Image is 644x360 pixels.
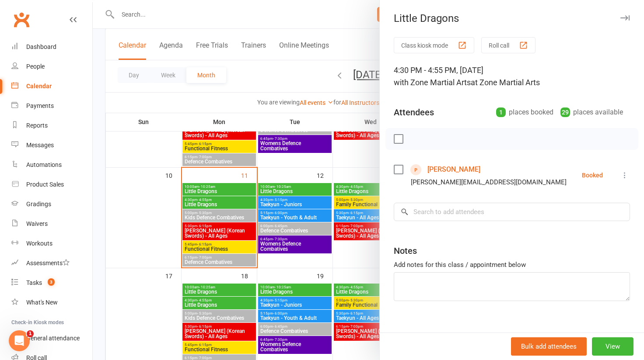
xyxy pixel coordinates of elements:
button: Roll call [481,37,535,53]
a: [PERSON_NAME] [427,163,480,177]
a: Clubworx [10,9,32,31]
div: places booked [496,106,553,118]
div: Notes [394,245,417,257]
a: General attendance kiosk mode [11,329,92,348]
div: Tasks [26,279,42,286]
div: Payments [26,102,54,109]
div: Messages [26,142,54,149]
div: People [26,63,45,70]
div: Little Dragons [380,12,644,24]
a: Dashboard [11,37,92,57]
a: Messages [11,135,92,155]
div: 4:30 PM - 4:55 PM, [DATE] [394,64,630,89]
div: [PERSON_NAME][EMAIL_ADDRESS][DOMAIN_NAME] [411,177,567,188]
div: Workouts [26,240,52,247]
div: Reports [26,122,48,129]
a: Product Sales [11,175,92,194]
a: Calendar [11,76,92,96]
div: Gradings [26,201,51,208]
div: Waivers [26,220,48,227]
div: Automations [26,161,62,168]
div: General attendance [26,335,80,342]
span: at Zone Martial Arts [471,78,540,87]
div: Add notes for this class / appointment below [394,260,630,270]
a: Reports [11,116,92,135]
a: People [11,57,92,76]
button: Bulk add attendees [511,337,587,356]
div: Assessments [26,260,70,267]
input: Search to add attendees [394,203,630,221]
button: Class kiosk mode [394,37,474,53]
div: 29 [560,107,570,117]
button: View [592,337,633,356]
a: Automations [11,155,92,175]
a: Assessments [11,253,92,273]
a: Tasks 3 [11,273,92,293]
span: with Zone Martial Arts [394,78,471,87]
span: 3 [48,278,55,286]
div: Booked [582,172,603,178]
div: Dashboard [26,43,56,50]
a: What's New [11,293,92,312]
iframe: Intercom live chat [9,330,30,351]
div: Product Sales [26,181,64,188]
a: Workouts [11,234,92,253]
div: What's New [26,299,58,306]
a: Gradings [11,194,92,214]
div: places available [560,106,623,118]
div: Attendees [394,106,434,118]
span: 1 [27,330,34,337]
div: 1 [496,107,506,117]
div: Calendar [26,83,52,90]
a: Payments [11,96,92,116]
a: Waivers [11,214,92,234]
